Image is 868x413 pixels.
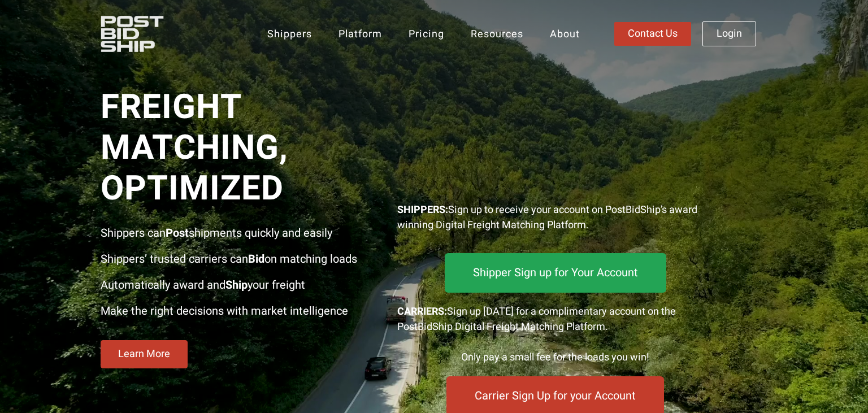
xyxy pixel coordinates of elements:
[248,251,264,267] strong: Bid
[166,225,189,241] strong: Post
[397,202,448,218] strong: SHIPPERS:
[397,350,714,365] div: Only pay a small fee for the loads you win!
[475,390,636,402] span: Carrier Sign Up for your Account
[702,21,756,46] a: Login
[628,29,678,39] span: Contact Us
[459,21,535,47] a: Resources
[225,277,248,293] strong: Ship
[255,21,324,47] a: Shippers
[101,16,199,51] img: PostBidShip
[473,267,638,279] span: Shipper Sign up for Your Account
[397,202,714,233] p: Sign up to receive your account on PostBidShip’s award winning Digital Freight Matching Platform.
[717,29,742,39] span: Login
[101,87,380,209] span: Freight Matching, Optimized
[614,22,691,46] a: Contact Us
[118,349,170,359] span: Learn More
[397,304,714,334] div: Sign up [DATE] for a complimentary account on the PostBidShip Digital Freight Matching Platform.
[538,21,592,47] a: About
[327,21,394,47] a: Platform
[101,225,380,242] p: Shippers can shipments quickly and easily
[101,277,380,294] p: Automatically award and your freight
[397,304,447,319] strong: CARRIERS:
[101,251,380,268] p: Shippers’ trusted carriers can on matching loads
[101,303,380,320] p: Make the right decisions with market intelligence
[445,253,666,293] a: Shipper Sign up for Your Account
[101,340,188,368] a: Learn More
[397,21,456,47] a: Pricing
